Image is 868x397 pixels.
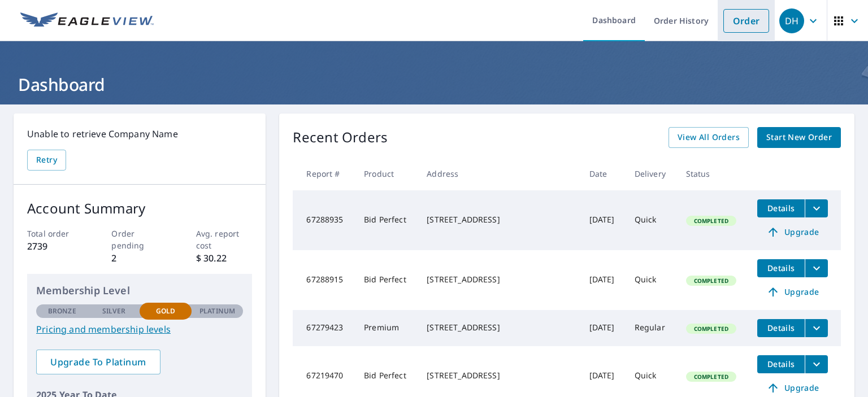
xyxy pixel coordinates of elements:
span: View All Orders [678,130,740,145]
span: Details [764,322,798,333]
td: Quick [626,250,677,310]
h1: Dashboard [14,73,854,96]
button: detailsBtn-67288915 [757,259,805,277]
td: 67288935 [293,190,355,250]
a: Order [723,9,769,33]
p: 2739 [27,239,84,253]
p: Order pending [111,228,168,251]
span: Upgrade [764,285,821,299]
p: $ 30.22 [196,251,253,265]
span: Completed [687,217,735,225]
span: Upgrade To Platinum [45,356,151,368]
th: Status [677,157,749,190]
p: Bronze [48,306,76,316]
th: Product [355,157,418,190]
button: filesDropdownBtn-67288915 [805,259,828,277]
td: Premium [355,310,418,346]
div: [STREET_ADDRESS] [427,322,571,333]
td: Regular [626,310,677,346]
span: Details [764,203,798,213]
td: [DATE] [580,310,626,346]
a: Upgrade [757,223,828,241]
button: filesDropdownBtn-67279423 [805,319,828,337]
a: Pricing and membership levels [36,322,243,336]
div: [STREET_ADDRESS] [427,214,571,225]
span: Details [764,359,798,369]
button: detailsBtn-67288935 [757,199,805,217]
a: View All Orders [669,127,749,148]
td: Bid Perfect [355,190,418,250]
button: Retry [27,150,66,171]
button: detailsBtn-67219470 [757,355,805,373]
div: [STREET_ADDRESS] [427,274,571,285]
td: 67279423 [293,310,355,346]
div: DH [779,8,804,33]
a: Upgrade [757,379,828,397]
button: detailsBtn-67279423 [757,319,805,337]
span: Retry [36,153,57,167]
td: 67288915 [293,250,355,310]
div: [STREET_ADDRESS] [427,370,571,381]
th: Delivery [626,157,677,190]
p: Avg. report cost [196,228,253,251]
p: Gold [156,306,175,316]
img: EV Logo [20,12,154,29]
a: Start New Order [757,127,841,148]
button: filesDropdownBtn-67219470 [805,355,828,373]
p: Platinum [199,306,235,316]
p: Membership Level [36,283,243,298]
th: Report # [293,157,355,190]
p: Recent Orders [293,127,388,148]
td: Quick [626,190,677,250]
a: Upgrade To Platinum [36,350,160,374]
a: Upgrade [757,283,828,301]
span: Completed [687,373,735,381]
span: Completed [687,277,735,285]
td: [DATE] [580,190,626,250]
p: Total order [27,228,84,239]
span: Upgrade [764,225,821,239]
span: Start New Order [766,130,832,145]
th: Date [580,157,626,190]
span: Details [764,263,798,273]
p: Silver [102,306,126,316]
td: [DATE] [580,250,626,310]
p: Unable to retrieve Company Name [27,127,252,141]
span: Completed [687,325,735,333]
span: Upgrade [764,381,821,395]
p: 2 [111,251,168,265]
td: Bid Perfect [355,250,418,310]
button: filesDropdownBtn-67288935 [805,199,828,217]
p: Account Summary [27,198,252,219]
th: Address [418,157,580,190]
